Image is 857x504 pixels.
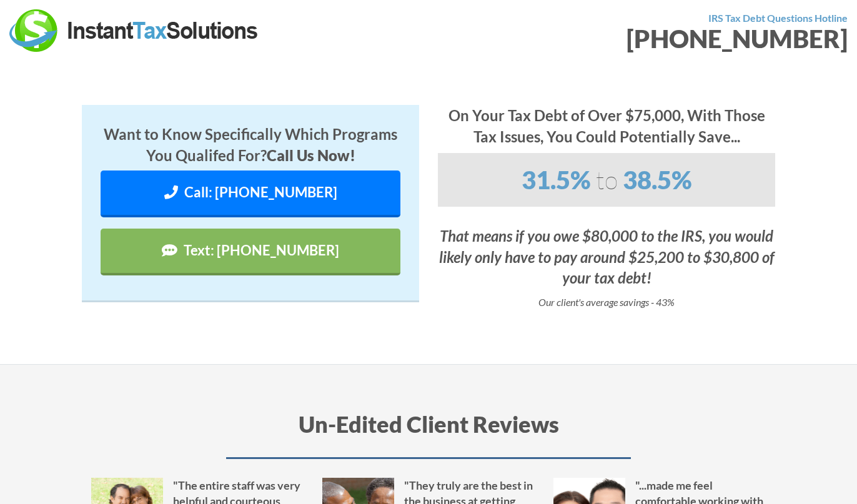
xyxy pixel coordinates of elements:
div: [PHONE_NUMBER] [438,26,848,51]
strong: Call Us Now! [267,146,355,164]
span: 38.5% [623,165,692,195]
img: Instant Tax Solutions Logo [9,9,259,52]
a: Instant Tax Solutions Logo [9,23,259,35]
h4: On Your Tax Debt of Over $75,000, With Those Tax Issues, You Could Potentially Save... [438,105,775,147]
span: to [596,164,618,195]
h3: Un-Edited Client Reviews [91,408,766,458]
a: Call: [PHONE_NUMBER] [101,170,400,217]
strong: IRS Tax Debt Questions Hotline [708,12,848,24]
h4: Want to Know Specifically Which Programs You Qualifed For? [101,124,400,166]
i: Our client's average savings - 43% [538,296,675,308]
h4: That means if you owe $80,000 to the IRS, you would likely only have to pay around $25,200 to $30... [438,225,775,289]
span: 31.5% [522,165,591,195]
a: Text: [PHONE_NUMBER] [101,229,400,275]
